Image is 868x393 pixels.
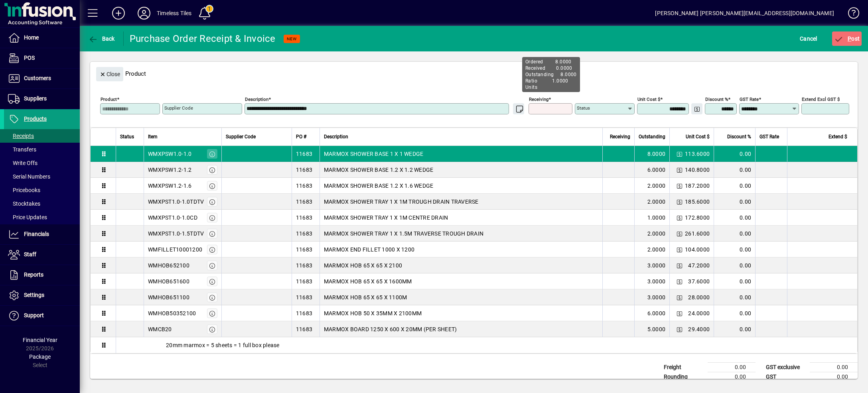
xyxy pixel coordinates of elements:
a: Transfers [4,143,80,156]
td: MARMOX HOB 65 X 65 X 2100 [320,257,602,273]
span: GST Rate [759,132,779,141]
span: Transfers [8,146,36,153]
span: Stocktakes [8,200,40,207]
span: Pricebooks [8,187,40,193]
td: 0.00 [714,289,755,305]
div: WMXPSW1.0-1.0 [148,150,191,158]
td: 0.00 [714,305,755,321]
span: Home [24,34,39,41]
a: Write Offs [4,156,80,170]
span: 24.0000 [688,309,710,317]
td: 11683 [292,305,320,321]
a: Suppliers [4,89,80,109]
td: 1.0000 [634,210,669,226]
a: Home [4,28,80,48]
span: POS [24,55,35,61]
button: Back [86,31,117,46]
a: Knowledge Base [842,2,858,28]
a: Serial Numbers [4,170,80,183]
span: Item [148,132,158,141]
mat-label: Status [577,105,590,111]
td: 2.0000 [634,178,669,194]
td: 11683 [292,162,320,178]
span: Back [88,35,115,42]
td: MARMOX HOB 65 X 65 X 1100M [320,289,602,305]
button: Change Price Levels [674,212,685,223]
button: Cancel [798,31,819,46]
td: 11683 [292,178,320,194]
td: 6.0000 [634,305,669,321]
a: Support [4,306,80,326]
a: Stocktakes [4,197,80,210]
td: 0.00 [714,210,755,226]
mat-label: Description [245,96,268,102]
span: 140.8000 [685,166,710,174]
mat-label: Extend excl GST $ [802,96,840,102]
a: Customers [4,69,80,88]
a: Price Updates [4,210,80,224]
mat-label: Receiving [529,96,548,102]
td: GST exclusive [762,363,810,372]
a: Receipts [4,129,80,143]
div: Purchase Order Receipt & Invoice [130,32,276,45]
mat-label: GST rate [740,96,759,102]
span: Financial Year [23,337,57,343]
span: Reports [24,271,43,278]
div: WMHOB652100 [148,261,189,269]
div: WMXPST1.0-1.5TDTV [148,230,204,238]
span: Customers [24,75,51,81]
td: MARMOX SHOWER TRAY 1 X 1M CENTRE DRAIN [320,210,602,226]
div: [PERSON_NAME] [PERSON_NAME][EMAIL_ADDRESS][DOMAIN_NAME] [655,7,834,20]
span: 28.0000 [688,293,710,301]
span: Status [120,132,134,141]
td: 0.00 [708,363,756,372]
button: Change Price Levels [674,292,685,303]
td: 3.0000 [634,257,669,273]
button: Post [832,31,862,46]
button: Change Price Levels [674,148,685,159]
span: Serial Numbers [8,173,50,180]
div: WMHOB50352100 [148,309,196,317]
span: Write Offs [8,160,37,166]
span: NEW [287,36,297,41]
button: Change Price Levels [674,244,685,255]
td: MARMOX SHOWER BASE 1.2 X 1.2 WEDGE [320,162,602,178]
span: Extend $ [829,132,847,141]
span: Settings [24,292,44,298]
div: Ordered 8.0000 Received 0.0000 Outstanding 8.0000 Ratio 1.0000 Units [522,57,580,92]
span: 113.6000 [685,150,710,158]
td: 0.00 [714,194,755,210]
button: Change Price Levels [674,324,685,335]
td: 0.00 [708,372,756,382]
td: MARMOX HOB 65 X 65 X 1600MM [320,273,602,289]
td: 0.00 [714,242,755,257]
td: 11683 [292,226,320,242]
div: WMXPSW1.2-1.6 [148,182,191,190]
td: 5.0000 [634,321,669,337]
div: 20mm marmox = 5 sheets = 1 full box please [116,341,857,349]
td: Freight [660,363,708,372]
td: MARMOX SHOWER TRAY 1 X 1.5M TRAVERSE TROUGH DRAIN [320,226,602,242]
td: 8.0000 [634,146,669,162]
div: WMXPSW1.2-1.2 [148,166,191,174]
span: Outstanding [639,132,665,141]
div: WMHOB651600 [148,277,189,285]
td: 0.00 [714,273,755,289]
span: Support [24,312,44,318]
span: 172.8000 [685,214,710,222]
button: Profile [131,6,157,20]
td: 11683 [292,273,320,289]
span: Receipts [8,133,34,139]
td: 3.0000 [634,273,669,289]
app-page-header-button: Close [94,70,125,77]
span: ost [834,35,860,42]
span: PO # [296,132,306,141]
button: Change Price Levels [674,276,685,287]
div: WMCB20 [148,325,172,333]
td: MARMOX SHOWER BASE 1 X 1 WEDGE [320,146,602,162]
span: 185.6000 [685,198,710,206]
mat-label: Product [101,96,117,102]
button: Change Price Levels [674,164,685,175]
td: 11683 [292,210,320,226]
span: Suppliers [24,95,47,102]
